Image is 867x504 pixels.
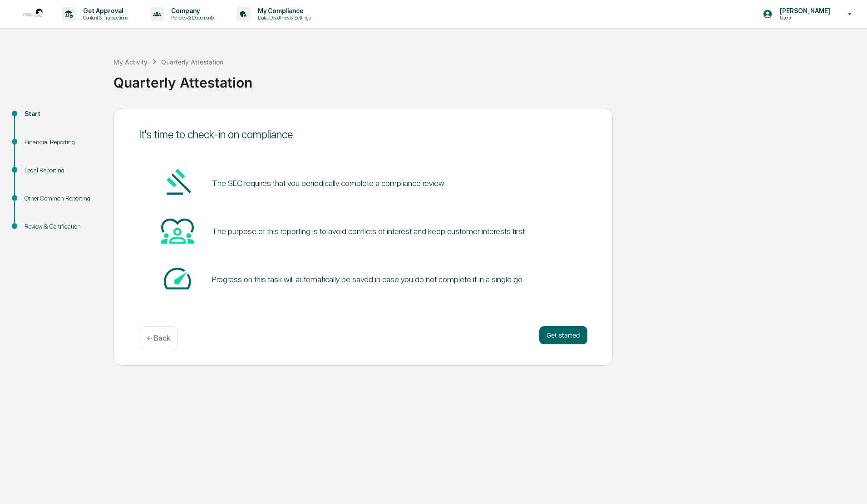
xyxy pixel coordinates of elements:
[212,226,527,236] div: The purpose of this reporting is to avoid conflicts of interest and keep customer interests first.
[25,194,99,203] div: Other Common Reporting
[773,7,835,15] p: [PERSON_NAME]
[147,334,170,343] p: ← Back
[212,177,444,189] pre: The SEC requires that you periodically complete a compliance review
[139,128,587,141] div: It's time to check-in on compliance
[161,214,194,247] img: Heart
[212,274,524,284] div: Progress on this task will automatically be saved in case you do not complete it in a single go.
[164,15,218,21] p: Policies & Documents
[164,7,218,15] p: Company
[251,15,315,21] p: Data, Deadlines & Settings
[113,67,862,91] div: Quarterly Attestation
[161,262,194,295] img: Speed-dial
[251,7,315,15] p: My Compliance
[161,166,194,199] img: Gavel
[539,326,587,344] button: Get started
[161,58,223,66] div: Quarterly Attestation
[25,166,99,175] div: Legal Reporting
[76,15,132,21] p: Content & Transactions
[25,137,99,147] div: Financial Reporting
[25,222,99,231] div: Review & Certification
[22,3,44,25] img: logo
[25,109,99,119] div: Start
[773,15,835,21] p: Users
[76,7,132,15] p: Get Approval
[113,58,148,66] div: My Activity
